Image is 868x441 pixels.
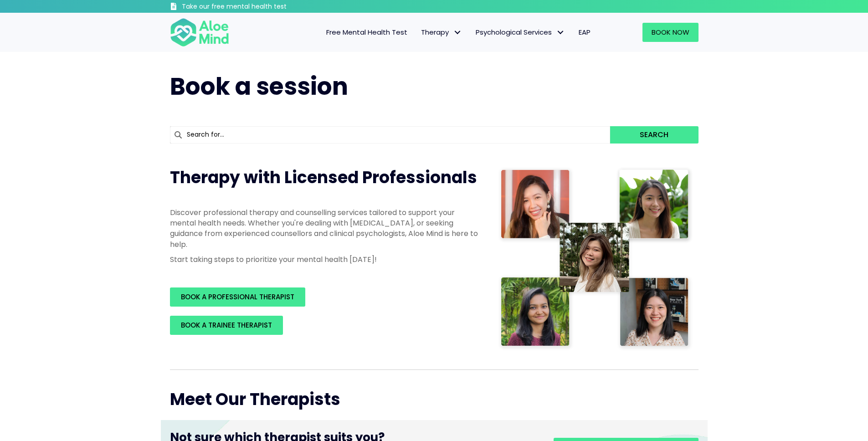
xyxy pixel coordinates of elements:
img: Aloe mind Logo [170,17,229,47]
span: Book a session [170,70,348,103]
span: EAP [579,27,591,37]
span: Therapy with Licensed Professionals [170,166,477,189]
a: Free Mental Health Test [319,23,414,42]
a: TherapyTherapy: submenu [414,23,469,42]
img: Therapist collage [498,166,693,351]
span: BOOK A TRAINEE THERAPIST [181,320,272,330]
a: BOOK A PROFESSIONAL THERAPIST [170,287,305,307]
a: Take our free mental health test [170,2,335,13]
span: Book Now [652,27,689,37]
span: Psychological Services: submenu [554,26,567,39]
a: Book Now [642,23,699,42]
p: Discover professional therapy and counselling services tailored to support your mental health nee... [170,207,480,250]
span: Free Mental Health Test [326,27,407,37]
input: Search for... [170,126,611,144]
a: BOOK A TRAINEE THERAPIST [170,316,283,335]
a: Psychological ServicesPsychological Services: submenu [469,23,572,42]
a: EAP [572,23,597,42]
nav: Menu [241,23,597,42]
p: Start taking steps to prioritize your mental health [DATE]! [170,254,480,265]
span: Therapy: submenu [451,26,464,39]
span: Therapy [421,27,462,37]
button: Search [610,126,698,144]
span: Psychological Services [476,27,565,37]
h3: Take our free mental health test [182,2,335,11]
span: Meet Our Therapists [170,388,340,411]
span: BOOK A PROFESSIONAL THERAPIST [181,292,294,302]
